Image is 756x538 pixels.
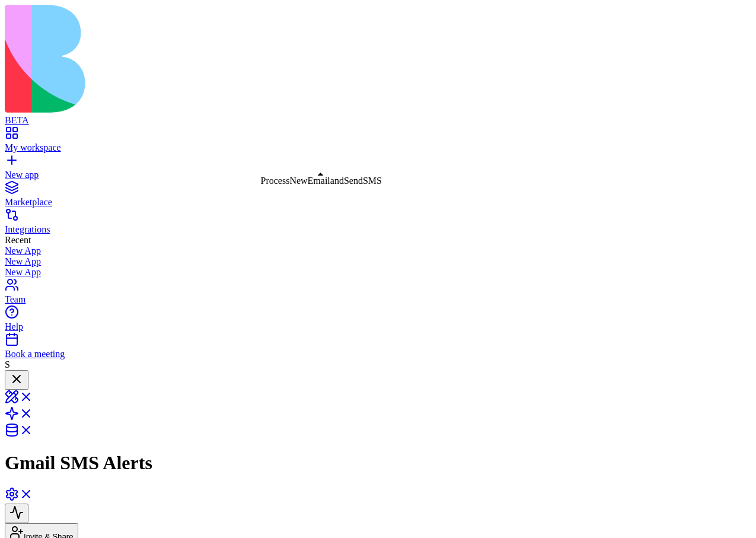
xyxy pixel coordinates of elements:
[5,224,751,235] div: Integrations
[5,235,31,245] span: Recent
[5,256,751,267] a: New App
[5,214,751,235] a: Integrations
[5,5,481,113] img: logo
[5,452,751,474] h1: Gmail SMS Alerts
[5,104,751,126] a: BETA
[5,186,751,208] a: Marketplace
[5,359,10,370] span: S
[5,311,751,332] a: Help
[5,246,751,256] a: New App
[5,159,751,180] a: New app
[5,284,751,305] a: Team
[261,176,382,186] div: ProcessNewEmailandSendSMS
[5,321,751,332] div: Help
[5,142,751,153] div: My workspace
[5,170,751,180] div: New app
[5,338,751,359] a: Book a meeting
[5,115,751,126] div: BETA
[5,294,751,305] div: Team
[5,197,751,208] div: Marketplace
[5,132,751,153] a: My workspace
[5,349,751,359] div: Book a meeting
[5,267,751,278] a: New App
